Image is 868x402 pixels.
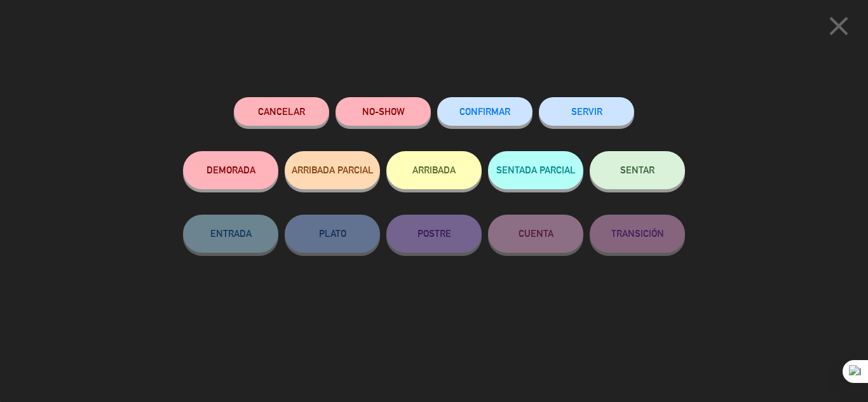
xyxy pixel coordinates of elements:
[437,97,532,126] button: CONFIRMAR
[285,151,380,189] button: ARRIBADA PARCIAL
[285,215,380,253] button: PLATO
[823,10,855,42] i: close
[488,215,583,253] button: CUENTA
[183,151,278,189] button: DEMORADA
[386,215,482,253] button: POSTRE
[539,97,634,126] button: SERVIR
[386,151,482,189] button: ARRIBADA
[459,106,510,117] span: CONFIRMAR
[336,97,431,126] button: NO-SHOW
[819,10,858,47] button: close
[590,151,685,189] button: SENTAR
[488,151,583,189] button: SENTADA PARCIAL
[590,215,685,253] button: TRANSICIÓN
[292,164,374,175] span: ARRIBADA PARCIAL
[183,215,278,253] button: ENTRADA
[234,97,329,126] button: Cancelar
[620,164,654,175] span: SENTAR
